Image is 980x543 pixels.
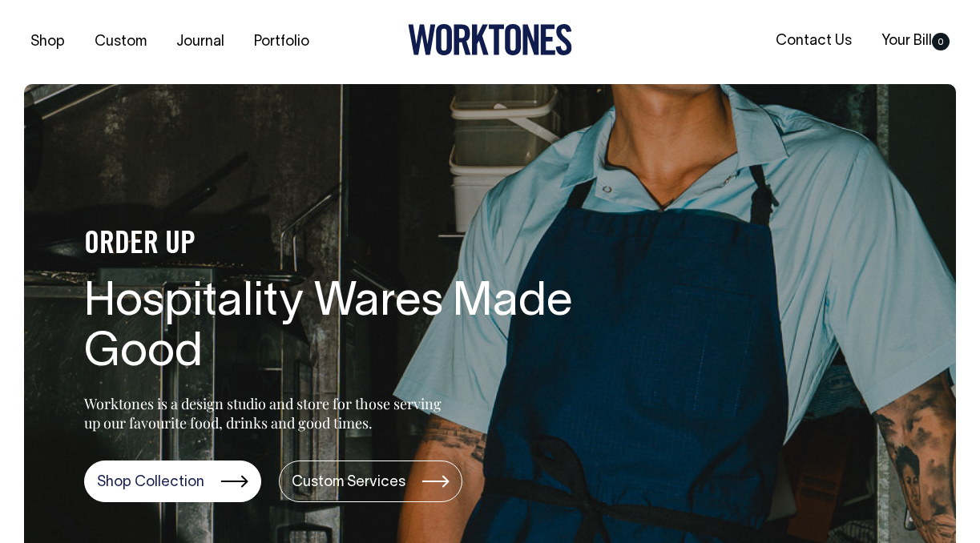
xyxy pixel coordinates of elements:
h4: ORDER UP [84,228,597,262]
a: Journal [170,29,231,55]
span: 0 [932,33,950,50]
h1: Hospitality Wares Made Good [84,278,597,380]
a: Portfolio [248,29,316,55]
a: Your Bill0 [875,28,956,54]
a: Contact Us [769,28,858,54]
a: Custom [88,29,153,55]
a: Custom Services [279,461,462,502]
a: Shop [24,29,71,55]
a: Shop Collection [84,461,261,502]
p: Worktones is a design studio and store for those serving up our favourite food, drinks and good t... [84,394,449,432]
